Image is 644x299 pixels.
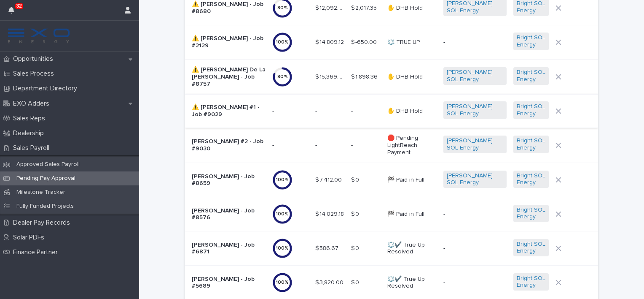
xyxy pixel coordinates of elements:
tr: [PERSON_NAME] #2 - Job #9030-- -- -- 🛑 Pending LightReach Payment[PERSON_NAME] SOL Energy Bright ... [185,128,598,163]
a: Bright SOL Energy [517,207,545,221]
p: ⚠️ [PERSON_NAME] De La [PERSON_NAME] - Job #8757 [192,66,266,87]
p: $ 586.67 [315,243,340,252]
a: [PERSON_NAME] SOL Energy [447,137,503,152]
p: [PERSON_NAME] #2 - Job #9030 [192,138,266,152]
p: [PERSON_NAME] - Job #8659 [192,173,266,188]
div: 100 % [272,177,292,183]
tr: [PERSON_NAME] - Job #6871100%$ 586.67$ 586.67 $ 0$ 0 ⚖️✔️ True Up Resolved-Bright SOL Energy [185,231,598,266]
p: Sales Process [10,70,61,78]
p: ✋ DHB Hold [387,73,437,81]
p: Dealer Pay Records [10,219,77,227]
tr: [PERSON_NAME] - Job #8659100%$ 7,412.00$ 7,412.00 $ 0$ 0 🏁 Paid in Full[PERSON_NAME] SOL Energy B... [185,163,598,197]
p: $ 0 [351,209,361,218]
p: ⚖️✔️ True Up Resolved [387,242,437,256]
tr: ⚠️ [PERSON_NAME] De La [PERSON_NAME] - Job #875780%$ 15,369.54$ 15,369.54 $ 1,898.36$ 1,898.36 ✋ ... [185,59,598,94]
p: $ 7,412.00 [315,175,343,184]
p: ✋ DHB Hold [387,5,437,12]
p: Sales Payroll [10,144,56,152]
a: Bright SOL Energy [517,103,545,117]
div: 100 % [272,280,292,285]
p: $ 14,809.12 [315,37,346,46]
p: Fully Funded Projects [10,203,80,210]
p: ⚠️ [PERSON_NAME] #1 - Job #9029 [192,104,266,118]
p: $ 0 [351,277,361,286]
p: - [272,140,276,149]
p: [PERSON_NAME] - Job #6871 [192,242,266,256]
p: - [351,140,354,149]
p: ✋ DHB Hold [387,108,437,115]
p: ⚖️✔️ True Up Resolved [387,276,437,290]
a: Bright SOL Energy [517,241,545,255]
p: - [443,279,507,286]
p: [PERSON_NAME] - Job #5689 [192,276,266,290]
p: 32 [16,3,22,9]
p: $ 12,092.87 [315,3,346,12]
div: 80 % [272,74,292,80]
p: $ 0 [351,243,361,252]
p: 🏁 Paid in Full [387,211,437,218]
p: $ 14,029.18 [315,209,346,218]
p: - [351,106,354,115]
p: $ 0 [351,175,361,184]
p: Sales Reps [10,114,52,122]
a: Bright SOL Energy [517,137,545,152]
div: 100 % [272,245,292,251]
p: Opportunities [10,55,60,63]
p: Milestone Tracker [10,189,72,196]
p: Pending Pay Approval [10,175,82,182]
p: $ 1,898.36 [351,72,379,81]
a: [PERSON_NAME] SOL Energy [447,103,503,117]
a: Bright SOL Energy [517,34,545,49]
p: $ 2,017.35 [351,3,378,12]
p: Solar PDFs [10,234,51,242]
tr: [PERSON_NAME] - Job #8576100%$ 14,029.18$ 14,029.18 $ 0$ 0 🏁 Paid in Full-Bright SOL Energy [185,197,598,231]
a: Bright SOL Energy [517,69,545,83]
p: - [315,140,319,149]
p: Department Directory [10,84,84,92]
tr: ⚠️ [PERSON_NAME] - Job #2129100%$ 14,809.12$ 14,809.12 $ -650.00$ -650.00 ⚖️ TRUE UP-Bright SOL E... [185,25,598,59]
a: [PERSON_NAME] SOL Energy [447,69,503,83]
a: Bright SOL Energy [517,275,545,289]
p: 🏁 Paid in Full [387,177,437,184]
div: 80 % [272,5,292,11]
p: - [315,106,319,115]
img: FKS5r6ZBThi8E5hshIGi [7,27,71,44]
p: $ 15,369.54 [315,72,346,81]
div: 100 % [272,39,292,45]
div: 32 [8,5,19,20]
p: - [443,245,507,252]
p: [PERSON_NAME] - Job #8576 [192,207,266,222]
div: 100 % [272,211,292,217]
a: [PERSON_NAME] SOL Energy [447,172,503,187]
p: - [443,211,507,218]
p: 🛑 Pending LightReach Payment [387,135,437,156]
p: - [443,39,507,46]
p: ⚖️ TRUE UP [387,39,437,46]
p: $ -650.00 [351,37,378,46]
p: ⚠️ [PERSON_NAME] - Job #8680 [192,1,266,15]
p: $ 3,820.00 [315,277,345,286]
a: Bright SOL Energy [517,172,545,187]
p: Finance Partner [10,248,64,256]
p: EXO Adders [10,100,56,108]
p: - [272,106,276,115]
p: ⚠️ [PERSON_NAME] - Job #2129 [192,35,266,49]
tr: ⚠️ [PERSON_NAME] #1 - Job #9029-- -- -- ✋ DHB Hold[PERSON_NAME] SOL Energy Bright SOL Energy [185,95,598,128]
p: Approved Sales Payroll [10,161,86,168]
p: Dealership [10,129,51,137]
